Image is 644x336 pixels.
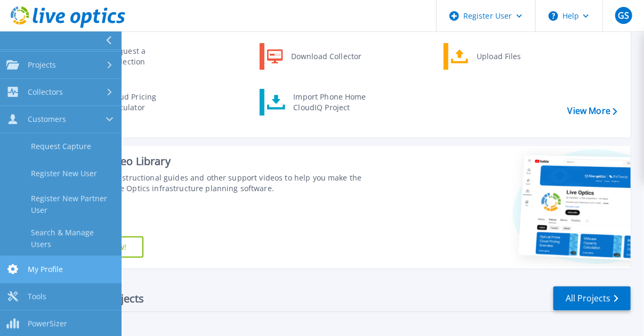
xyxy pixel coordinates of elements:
div: Upload Files [471,46,550,67]
div: Find tutorials, instructional guides and other support videos to help you make the most of your L... [62,173,363,194]
div: Import Phone Home CloudIQ Project [288,92,371,113]
span: GS [618,11,629,20]
a: Upload Files [444,43,553,70]
div: Support Video Library [62,154,363,168]
div: Request a Collection [104,46,182,67]
span: PowerSizer [28,319,67,329]
div: Cloud Pricing Calculator [103,92,182,113]
span: My Profile [28,265,63,274]
span: Projects [28,60,56,70]
a: Download Collector [260,43,369,70]
span: Collectors [28,87,63,97]
a: View More [568,106,617,116]
span: Tools [28,292,46,301]
a: Cloud Pricing Calculator [75,89,184,116]
a: Request a Collection [75,43,184,70]
div: Download Collector [286,46,366,67]
a: All Projects [553,286,631,310]
span: Customers [28,114,66,124]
